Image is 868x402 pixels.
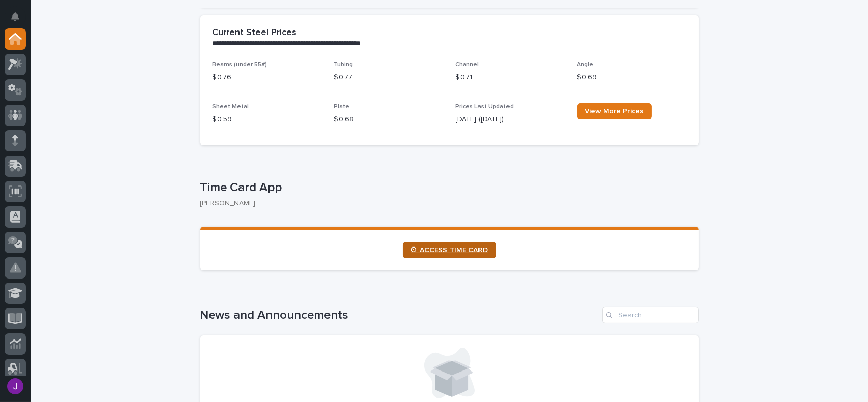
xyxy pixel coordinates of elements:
[334,104,350,110] span: Plate
[577,103,652,119] a: View More Prices
[5,6,26,27] button: Notifications
[334,72,443,83] p: $ 0.77
[200,180,695,195] p: Time Card App
[213,104,249,110] span: Sheet Metal
[13,12,26,28] div: Notifications
[200,308,598,323] h1: News and Announcements
[577,72,686,83] p: $ 0.69
[213,114,322,125] p: $ 0.59
[577,61,594,68] span: Angle
[602,307,699,323] input: Search
[585,108,644,115] span: View More Prices
[411,246,488,254] span: ⏲ ACCESS TIME CARD
[456,72,565,83] p: $ 0.71
[456,61,480,68] span: Channel
[403,242,496,258] a: ⏲ ACCESS TIME CARD
[334,114,443,125] p: $ 0.68
[213,72,322,83] p: $ 0.76
[456,104,514,110] span: Prices Last Updated
[334,61,353,68] span: Tubing
[456,114,565,125] p: [DATE] ([DATE])
[200,199,691,208] p: [PERSON_NAME]
[5,376,26,397] button: users-avatar
[213,27,297,39] h2: Current Steel Prices
[213,61,267,68] span: Beams (under 55#)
